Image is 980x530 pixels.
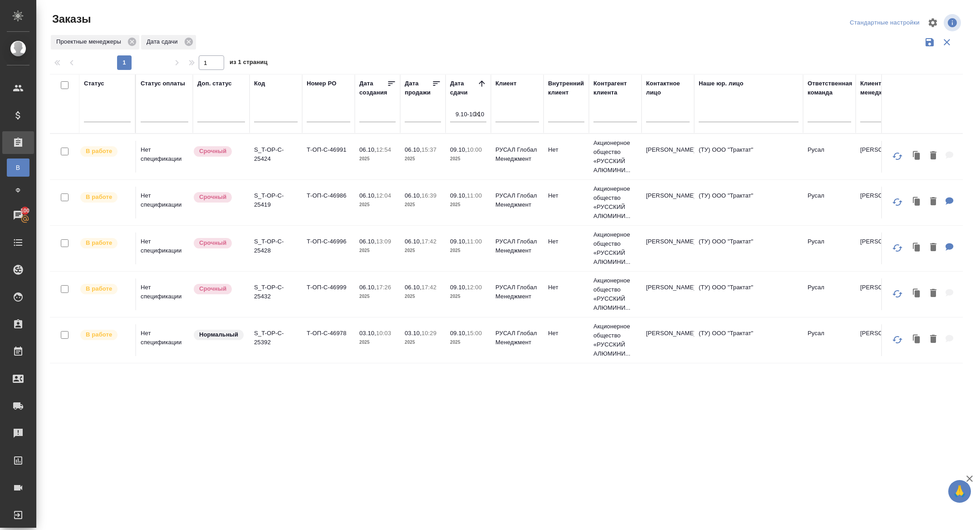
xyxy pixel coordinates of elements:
[952,482,967,501] span: 🙏
[548,329,584,338] p: Нет
[887,191,908,213] button: Обновить
[495,283,539,301] p: РУСАЛ Глобал Менеджмент
[467,330,482,337] p: 15:00
[642,278,694,310] td: [PERSON_NAME]
[7,181,29,199] a: Ф
[642,187,694,218] td: [PERSON_NAME]
[193,145,245,158] div: Выставляется автоматически, если на указанный объем услуг необходимо больше времени в стандартном...
[450,154,486,163] p: 2025
[193,237,245,249] div: Выставляется автоматически, если на указанный объем услуг необходимо больше времени в стандартном...
[593,276,637,312] p: Акционерное общество «РУССКИЙ АЛЮМИНИ...
[136,187,193,218] td: Нет спецификации
[642,141,694,173] td: [PERSON_NAME]
[450,146,467,153] p: 09.10,
[856,324,908,356] td: [PERSON_NAME]
[495,191,539,209] p: РУСАЛ Глобал Менеджмент
[376,192,391,199] p: 12:04
[467,146,482,153] p: 10:00
[254,283,298,301] p: S_T-OP-C-25432
[359,338,396,347] p: 2025
[11,186,25,195] span: Ф
[86,238,112,248] p: В работе
[302,324,355,356] td: Т-ОП-С-46978
[254,237,298,255] p: S_T-OP-C-25428
[405,338,441,347] p: 2025
[548,283,584,292] p: Нет
[2,204,34,227] a: 100
[86,147,112,156] p: В работе
[254,329,298,347] p: S_T-OP-C-25392
[467,192,482,199] p: 11:00
[926,147,941,165] button: Удалить
[405,200,441,209] p: 2025
[79,145,131,158] div: Выставляет ПМ после принятия заказа от КМа
[803,233,856,264] td: Русал
[359,192,376,199] p: 06.10,
[199,238,226,248] p: Срочный
[199,284,226,293] p: Срочный
[302,278,355,310] td: Т-ОП-С-46999
[141,35,196,50] div: Дата сдачи
[141,79,185,88] div: Статус оплаты
[136,278,193,310] td: Нет спецификации
[50,12,91,26] span: Заказы
[199,193,226,202] p: Срочный
[421,238,436,245] p: 17:42
[84,79,104,88] div: Статус
[694,187,803,218] td: (ТУ) ООО "Трактат"
[86,284,112,293] p: В работе
[467,238,482,245] p: 11:00
[699,79,744,88] div: Наше юр. лицо
[197,79,232,88] div: Доп. статус
[359,238,376,245] p: 06.10,
[922,12,944,34] span: Настроить таблицу
[450,192,467,199] p: 09.10,
[548,191,584,200] p: Нет
[405,292,441,301] p: 2025
[908,284,926,303] button: Клонировать
[926,330,941,349] button: Удалить
[856,278,908,310] td: [PERSON_NAME]
[593,79,637,97] div: Контрагент клиента
[405,330,421,337] p: 03.10,
[467,284,482,291] p: 12:00
[921,34,938,51] button: Сохранить фильтры
[302,187,355,218] td: Т-ОП-С-46986
[450,238,467,245] p: 09.10,
[803,278,856,310] td: Русал
[926,193,941,211] button: Удалить
[548,79,584,97] div: Внутренний клиент
[642,324,694,356] td: [PERSON_NAME]
[193,283,245,295] div: Выставляется автоматически, если на указанный объем услуг необходимо больше времени в стандартном...
[887,329,908,351] button: Обновить
[193,191,245,203] div: Выставляется автоматически, если на указанный объем услуг необходимо больше времени в стандартном...
[254,79,265,88] div: Код
[79,191,131,203] div: Выставляет ПМ после принятия заказа от КМа
[136,141,193,173] td: Нет спецификации
[450,79,477,97] div: Дата сдачи
[646,79,690,97] div: Контактное лицо
[254,191,298,209] p: S_T-OP-C-25419
[199,147,226,156] p: Срочный
[450,330,467,337] p: 09.10,
[376,330,391,337] p: 10:03
[694,233,803,264] td: (ТУ) ООО "Трактат"
[495,145,539,163] p: РУСАЛ Глобал Менеджмент
[495,237,539,255] p: РУСАЛ Глобал Менеджмент
[450,246,486,255] p: 2025
[908,193,926,211] button: Клонировать
[450,200,486,209] p: 2025
[856,141,908,173] td: [PERSON_NAME]
[421,146,436,153] p: 15:37
[548,145,584,154] p: Нет
[848,16,922,30] div: split button
[79,283,131,295] div: Выставляет ПМ после принятия заказа от КМа
[79,237,131,249] div: Выставляет ПМ после принятия заказа от КМа
[7,159,29,177] a: В
[51,35,139,50] div: Проектные менеджеры
[230,57,268,70] span: из 1 страниц
[254,145,298,163] p: S_T-OP-C-25424
[359,284,376,291] p: 06.10,
[938,34,955,51] button: Сбросить фильтры
[15,206,35,215] span: 100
